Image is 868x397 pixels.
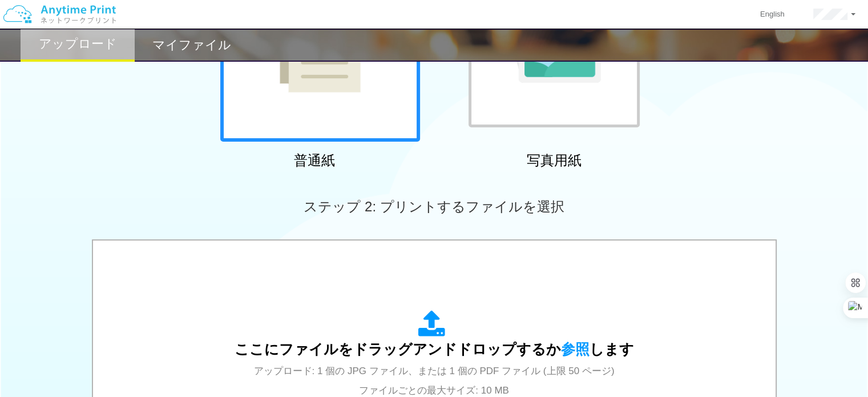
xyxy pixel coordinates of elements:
h2: 写真用紙 [454,153,654,168]
span: ここにファイルをドラッグアンドドロップするか します [235,341,634,357]
span: ステップ 2: プリントするファイルを選択 [304,199,564,214]
span: アップロード: 1 個の JPG ファイル、または 1 個の PDF ファイル (上限 50 ページ) ファイルごとの最大サイズ: 10 MB [254,366,615,396]
h2: 普通紙 [215,153,414,168]
h2: アップロード [39,37,117,51]
span: 参照 [561,341,590,357]
h2: マイファイル [152,38,231,52]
